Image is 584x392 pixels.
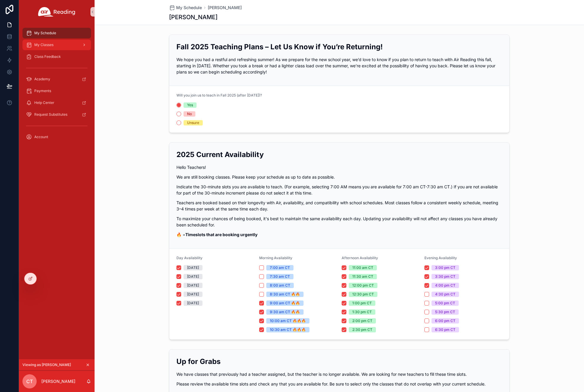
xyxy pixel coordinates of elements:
div: 12:30 pm CT [352,292,374,297]
span: My Classes [34,43,53,47]
span: Viewing as [PERSON_NAME] [22,362,71,367]
span: My Schedule [34,31,56,35]
span: Will you join us to teach in Fall 2025 (after [DATE])? [176,93,262,97]
h1: [PERSON_NAME] [169,13,218,21]
div: 7:30 am CT [270,274,290,279]
a: My Schedule [22,28,91,38]
h2: Fall 2025 Teaching Plans – Let Us Know if You’re Returning! [176,42,502,52]
p: Teachers are booked based on their longevity with Air, availability, and compatibility with schoo... [176,200,502,212]
span: Account [34,135,48,139]
span: Morning Availability [259,256,292,260]
h2: 2025 Current Availability [176,150,502,159]
span: My Schedule [176,5,202,11]
div: [DATE] [187,265,199,270]
p: We hope you had a restful and refreshing summer! As we prepare for the new school year, we’d love... [176,56,502,75]
div: 4:00 pm CT [435,283,455,288]
div: [DATE] [187,283,199,288]
div: 10:30 am CT 🔥🔥🔥 [270,327,306,332]
a: Class Feedback [22,51,91,62]
div: 9:00 am CT 🔥🔥 [270,300,300,306]
span: Help Center [34,100,54,105]
div: 6:30 pm CT [435,327,455,332]
div: 1:00 pm CT [352,300,372,306]
span: Academy [34,77,50,81]
p: Hello Teachers! [176,164,502,170]
div: 2:30 pm CT [352,327,372,332]
div: 10:00 am CT 🔥🔥🔥 [270,318,306,324]
div: scrollable content [19,24,95,150]
span: Request Substitutes [34,112,67,117]
a: Payments [22,86,91,96]
p: Indicate the 30-minute slots you are available to teach. (For example, selecting 7:00 AM means yo... [176,184,502,196]
span: Class Feedback [34,54,61,59]
p: To maximize your chances of being booked, it's best to maintain the same availability each day. U... [176,215,502,228]
span: Evening Availability [424,256,457,260]
p: We have classes that previously had a teacher assigned, but the teacher is no longer available. W... [176,371,502,377]
div: No [187,111,192,117]
div: Unsure [187,120,199,125]
div: 12:00 pm CT [352,283,374,288]
div: Yes [187,102,193,108]
div: 11:00 am CT [352,265,373,270]
p: [PERSON_NAME] [41,378,75,384]
a: Account [22,132,91,142]
a: Help Center [22,97,91,108]
strong: Timeslots that are booking urgently [185,232,257,237]
a: Request Substitutes [22,109,91,120]
div: 5:30 pm CT [435,309,455,315]
p: Please review the available time slots and check any that you are available for. Be sure to selec... [176,381,502,387]
p: We are still booking classes. Please keep your schedule as up to date as possible. [176,174,502,180]
h2: Up for Grabs [176,357,502,366]
a: Academy [22,74,91,84]
a: My Classes [22,40,91,50]
div: 11:30 am CT [352,274,373,279]
div: 3:30 pm CT [435,274,455,279]
span: CT [26,378,33,385]
span: Day Availability [176,256,202,260]
img: App logo [38,7,75,17]
div: 6:00 pm CT [435,318,455,324]
div: 7:00 am CT [270,265,290,270]
div: [DATE] [187,300,199,306]
div: 8:30 am CT 🔥🔥 [270,292,300,297]
span: Payments [34,89,51,93]
a: My Schedule [169,5,202,11]
div: 2:00 pm CT [352,318,372,324]
div: 8:00 am CT [270,283,290,288]
div: 9:30 am CT 🔥🔥 [270,309,300,315]
div: 3:00 pm CT [435,265,455,270]
a: [PERSON_NAME] [208,5,242,11]
div: [DATE] [187,274,199,279]
div: 4:30 pm CT [435,292,455,297]
div: [DATE] [187,292,199,297]
p: 🔥 = [176,231,502,238]
div: 5:00 pm CT [435,300,455,306]
span: Afternoon Availability [342,256,378,260]
div: 1:30 pm CT [352,309,372,315]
